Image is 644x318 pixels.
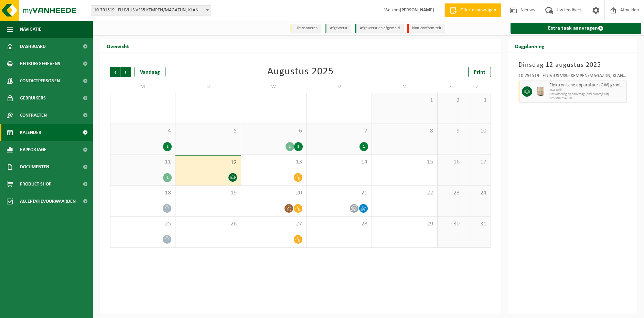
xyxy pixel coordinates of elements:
span: 7 [310,127,368,135]
div: 1 [359,142,368,151]
span: Navigatie [20,21,41,38]
span: 10-791519 - FLUVIUS VS35 KEMPEN/MAGAZIJN, KLANTENKANTOOR EN INFRA - TURNHOUT [91,5,211,15]
span: 2 [441,97,460,104]
span: 3 [468,97,487,104]
li: Non-conformiteit [407,24,445,33]
span: Bedrijfsgegevens [20,55,60,72]
span: Documenten [20,158,49,176]
span: 9 [441,127,460,135]
span: 8 [375,127,433,135]
td: D [307,81,372,93]
div: Vandaag [135,67,165,77]
div: 1 [163,142,172,151]
li: Afgewerkt en afgemeld [355,24,404,33]
span: KGA Colli [549,88,625,92]
span: 22 [375,189,433,197]
span: 27 [245,220,303,228]
td: W [241,81,307,93]
span: Volgende [121,67,131,77]
div: 1 [286,142,294,151]
span: 30 [441,220,460,228]
span: Offerte aanvragen [459,7,498,14]
li: Uit te voeren [290,24,321,33]
div: 10-791519 - FLUVIUS VS35 KEMPEN/MAGAZIJN, KLANTENKANTOOR EN INFRA - TURNHOUT [518,74,627,81]
div: 1 [294,142,303,151]
span: 15 [375,158,433,166]
li: Afgewerkt [325,24,351,33]
span: Gebruikers [20,89,46,107]
td: Z [438,81,464,93]
span: 12 [179,159,237,167]
span: 23 [441,189,460,197]
strong: [PERSON_NAME] [400,8,434,13]
span: Contactpersonen [20,72,60,89]
td: D [175,81,241,93]
a: Print [468,67,491,77]
span: 28 [310,220,368,228]
a: Extra taak aanvragen [511,23,642,34]
span: 10-791519 - FLUVIUS VS35 KEMPEN/MAGAZIJN, KLANTENKANTOOR EN INFRA - TURNHOUT [91,6,211,15]
a: Offerte aanvragen [444,3,501,17]
span: Product Shop [20,176,51,193]
td: V [372,81,437,93]
td: Z [464,81,491,93]
span: Rapportage [20,141,46,158]
span: Acceptatievoorwaarden [20,193,76,210]
span: T250002254010 [549,96,625,100]
span: 6 [245,127,303,135]
span: 13 [245,158,303,166]
span: 11 [114,158,172,166]
span: 4 [114,127,172,135]
span: 19 [179,189,237,197]
span: 16 [441,158,460,166]
span: Vorige [110,67,120,77]
span: 20 [245,189,303,197]
span: 14 [310,158,368,166]
span: 21 [310,189,368,197]
span: 1 [375,97,433,104]
span: 31 [468,220,487,228]
h2: Dagplanning [508,39,551,53]
span: Kalender [20,124,41,141]
span: 26 [179,220,237,228]
h2: Overzicht [100,39,136,53]
span: 24 [468,189,487,197]
img: PB-WB-1440-WDN-00-00 [536,86,546,97]
span: 18 [114,189,172,197]
span: 17 [468,158,487,166]
span: Elektronische apparatuur (GW) groot wit (huishoudelijk) [549,83,625,88]
h3: Dinsdag 12 augustus 2025 [518,60,627,70]
span: 5 [179,127,237,135]
span: 29 [375,220,433,228]
div: 1 [163,173,172,182]
span: Omwisseling op aanvraag (excl. voorrijkost) [549,92,625,96]
div: Augustus 2025 [267,67,334,77]
span: Contracten [20,107,47,124]
span: Dashboard [20,38,46,55]
td: M [110,81,175,93]
span: 10 [468,127,487,135]
span: Print [474,70,485,75]
span: 25 [114,220,172,228]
